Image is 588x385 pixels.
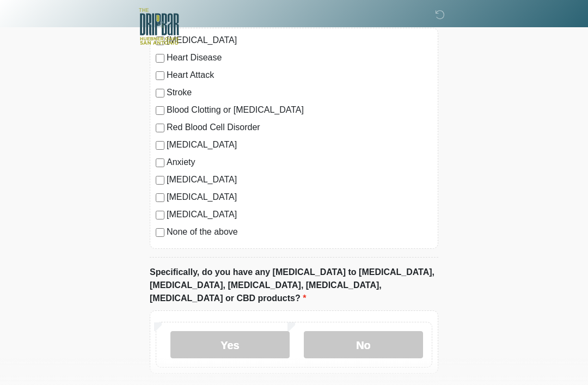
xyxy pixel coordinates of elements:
[167,103,432,117] label: Blood Clotting or [MEDICAL_DATA]
[167,173,432,186] label: [MEDICAL_DATA]
[304,331,423,358] label: No
[167,121,432,134] label: Red Blood Cell Disorder
[156,71,164,80] input: Heart Attack
[167,86,432,99] label: Stroke
[167,208,432,221] label: [MEDICAL_DATA]
[156,106,164,115] input: Blood Clotting or [MEDICAL_DATA]
[167,138,432,151] label: [MEDICAL_DATA]
[156,228,164,237] input: None of the above
[139,8,179,45] img: The DRIPBaR - The Strand at Huebner Oaks Logo
[156,141,164,150] input: [MEDICAL_DATA]
[170,331,290,358] label: Yes
[150,266,438,305] label: Specifically, do you have any [MEDICAL_DATA] to [MEDICAL_DATA], [MEDICAL_DATA], [MEDICAL_DATA], [...
[156,211,164,219] input: [MEDICAL_DATA]
[167,51,432,64] label: Heart Disease
[167,225,432,239] label: None of the above
[156,176,164,185] input: [MEDICAL_DATA]
[167,191,432,204] label: [MEDICAL_DATA]
[167,156,432,169] label: Anxiety
[167,69,432,82] label: Heart Attack
[156,193,164,202] input: [MEDICAL_DATA]
[156,54,164,63] input: Heart Disease
[156,158,164,167] input: Anxiety
[156,124,164,132] input: Red Blood Cell Disorder
[156,89,164,97] input: Stroke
